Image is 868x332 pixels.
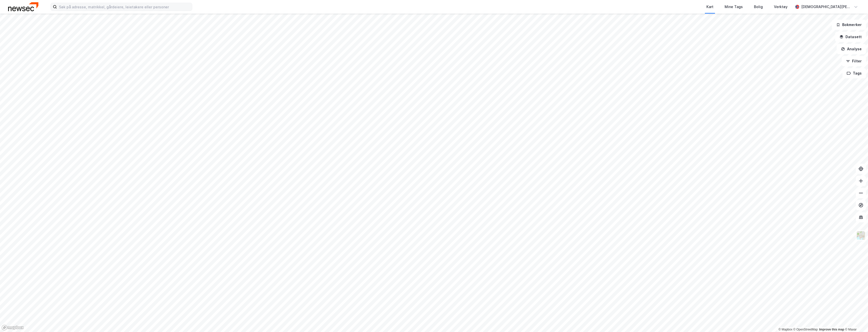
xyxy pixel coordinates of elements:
[57,3,192,11] input: Søk på adresse, matrikkel, gårdeiere, leietakere eller personer
[725,4,743,10] div: Mine Tags
[754,4,763,10] div: Bolig
[706,4,713,10] div: Kart
[843,308,868,332] iframe: Chat Widget
[774,4,788,10] div: Verktøy
[8,2,38,11] img: newsec-logo.f6e21ccffca1b3a03d2d.png
[801,4,852,10] div: [DEMOGRAPHIC_DATA][PERSON_NAME]
[843,308,868,332] div: Kontrollprogram for chat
